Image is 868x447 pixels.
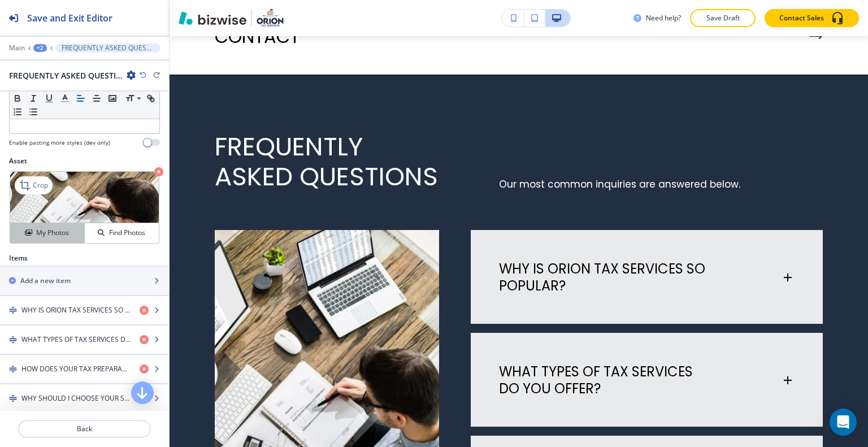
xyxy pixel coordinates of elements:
[9,306,17,314] img: Drag
[21,364,131,374] h4: HOW DOES YOUR TAX PREPARATION PROCESS WORK?
[646,13,681,23] h3: Need help?
[471,230,823,314] div: WHY IS ORION TAX SERVICES SO POPULAR?
[33,180,48,190] p: Crop
[257,9,284,27] img: Your Logo
[21,335,131,345] h4: WHAT TYPES OF TAX SERVICES DO YOU OFFER?
[36,228,69,238] h4: My Photos
[215,26,300,47] p: CONTACT
[19,424,150,434] p: Back
[779,13,824,23] p: Contact Sales
[109,228,145,238] h4: Find Photos
[33,44,47,52] button: +2
[9,253,28,263] h2: Items
[471,333,823,416] div: WHAT TYPES OF TAX SERVICES DO YOU OFFER?
[690,9,756,27] button: Save Draft
[18,420,151,438] button: Back
[20,276,71,286] h2: Add a new item
[9,394,17,402] img: Drag
[705,13,741,23] p: Save Draft
[9,336,17,344] img: Drag
[9,365,17,373] img: Drag
[9,70,122,81] h2: FREQUENTLY ASKED QUESTIONS
[15,176,53,194] div: Crop
[27,11,112,25] h2: Save and Exit Editor
[499,177,823,192] p: Our most common inquiries are answered below.
[9,138,110,147] h4: Enable pasting more styles (dev only)
[9,44,25,52] button: Main
[56,44,160,53] button: FREQUENTLY ASKED QUESTIONS
[9,156,160,166] h2: Asset
[765,9,859,27] button: Contact Sales
[499,363,713,397] p: WHAT TYPES OF TAX SERVICES DO YOU OFFER?
[215,132,439,192] p: FREQUENTLY ASKED QUESTIONS
[85,223,159,243] button: Find Photos
[499,261,713,294] p: WHY IS ORION TAX SERVICES SO POPULAR?
[9,171,160,244] div: CropMy PhotosFind Photos
[10,223,85,243] button: My Photos
[21,393,131,403] h4: WHY SHOULD I CHOOSE YOUR SERVICES OVER OTHERS?
[830,409,857,436] div: Open Intercom Messenger
[21,305,131,315] h4: WHY IS ORION TAX SERVICES SO POPULAR?
[179,11,246,25] img: Bizwise Logo
[62,44,154,52] p: FREQUENTLY ASKED QUESTIONS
